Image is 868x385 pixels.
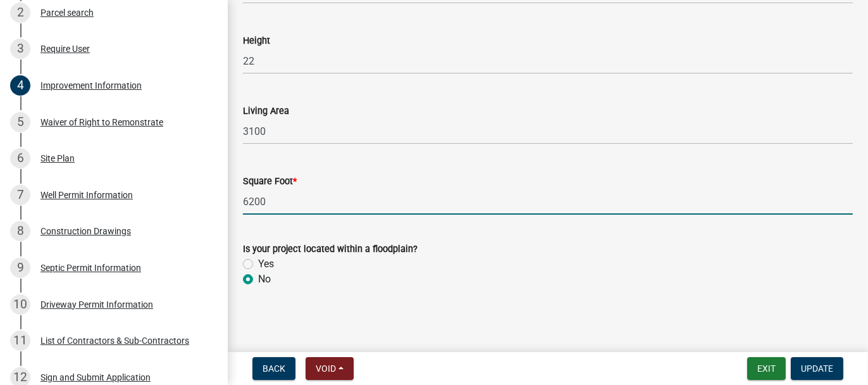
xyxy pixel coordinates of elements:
div: 4 [10,75,30,96]
div: 8 [10,221,30,241]
div: 5 [10,112,30,132]
div: 6 [10,148,30,168]
div: Waiver of Right to Remonstrate [40,118,163,127]
button: Void [306,357,354,380]
div: Construction Drawings [40,227,131,236]
div: 10 [10,294,30,315]
div: Require User [40,44,90,53]
div: List of Contractors & Sub-Contractors [40,336,189,345]
div: Sign and Submit Application [40,373,151,382]
label: Is your project located within a floodplain? [243,245,418,254]
button: Update [791,357,843,380]
div: 9 [10,258,30,278]
div: Parcel search [40,8,94,17]
div: Driveway Permit Information [40,300,153,309]
div: Well Permit Information [40,191,133,199]
button: Back [252,357,295,380]
button: Exit [747,357,786,380]
div: Site Plan [40,154,75,163]
span: Update [801,363,833,374]
span: Back [263,363,285,374]
label: Living Area [243,107,289,116]
div: Improvement Information [40,81,142,90]
label: Yes [258,256,274,272]
div: 2 [10,3,30,23]
label: Height [243,37,270,46]
label: Square Foot [243,177,297,186]
div: 11 [10,331,30,351]
div: 3 [10,39,30,59]
label: No [258,272,271,287]
span: Void [316,363,336,374]
div: 7 [10,185,30,205]
div: Septic Permit Information [40,263,141,272]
